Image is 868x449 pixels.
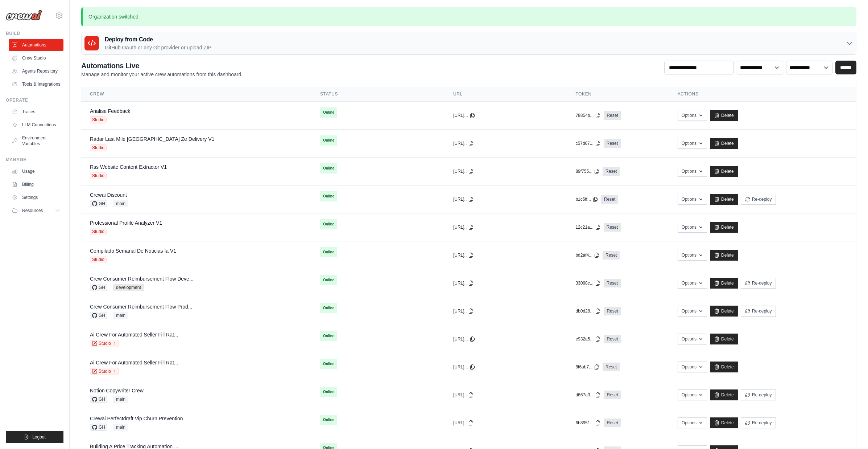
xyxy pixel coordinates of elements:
[710,306,738,317] a: Delete
[6,10,42,21] img: Logo
[90,248,176,254] a: Compilado Semanal De Noticias Ia V1
[9,65,63,77] a: Agents Repository
[710,194,738,205] a: Delete
[90,388,144,393] a: Notion Copywriter Crew
[710,362,738,372] a: Delete
[9,39,63,51] a: Automations
[710,389,738,400] a: Delete
[90,136,214,142] a: Radar Last Mile [GEOGRAPHIC_DATA] Ze Delivery V1
[81,71,243,78] p: Manage and monitor your active crew automations from this dashboard.
[575,364,600,370] button: 8f6ab7...
[320,247,337,257] span: Online
[22,208,43,213] span: Resources
[81,87,311,102] th: Crew
[320,107,337,118] span: Online
[6,431,63,443] button: Logout
[678,194,707,205] button: Options
[575,196,598,202] button: b1c6ff...
[90,312,107,319] span: GH
[320,135,337,146] span: Online
[678,278,707,289] button: Options
[575,113,601,118] button: 78854b...
[575,392,601,398] button: d667a3...
[90,304,192,310] a: Crew Consumer Reimbursement Flow Prod...
[90,284,107,291] span: GH
[604,307,621,315] a: Reset
[575,280,600,286] button: 33098c...
[9,205,63,216] button: Resources
[90,340,119,347] a: Studio
[320,415,337,425] span: Online
[9,119,63,131] a: LLM Connections
[678,417,707,428] button: Options
[678,166,707,177] button: Options
[710,138,738,149] a: Delete
[90,144,107,151] span: Studio
[575,140,600,146] button: c57d67...
[32,434,46,440] span: Logout
[90,416,183,421] a: Crewai Perfectdraft Vip Churn Prevention
[9,132,63,150] a: Environment Variables
[678,389,707,400] button: Options
[678,306,707,317] button: Options
[90,256,107,263] span: Studio
[9,78,63,90] a: Tools & Integrations
[710,222,738,233] a: Delete
[320,219,337,229] span: Online
[710,278,738,289] a: Delete
[90,332,178,338] a: Ai Crew For Automated Seller Fill Rat...
[604,335,621,343] a: Reset
[113,200,128,207] span: main
[604,419,621,427] a: Reset
[710,166,738,177] a: Delete
[575,252,600,258] button: bd2af4...
[6,30,63,36] div: Build
[603,363,620,371] a: Reset
[320,303,337,313] span: Online
[320,275,337,285] span: Online
[113,396,128,403] span: main
[575,336,601,342] button: e932a5...
[741,278,776,289] button: Re-deploy
[90,396,107,403] span: GH
[601,195,618,204] a: Reset
[81,7,856,26] p: Organization switched
[710,417,738,428] a: Delete
[9,192,63,203] a: Settings
[445,87,567,102] th: URL
[311,87,445,102] th: Status
[90,424,107,431] span: GH
[567,87,669,102] th: Token
[105,35,211,44] h3: Deploy from Code
[9,179,63,190] a: Billing
[90,200,107,207] span: GH
[575,420,601,426] button: 6b8951...
[81,61,243,71] h2: Automations Live
[678,222,707,233] button: Options
[9,106,63,118] a: Traces
[90,172,107,179] span: Studio
[320,191,337,201] span: Online
[575,308,601,314] button: db0d28...
[604,223,621,232] a: Reset
[90,228,107,235] span: Studio
[105,44,211,51] p: GitHub OAuth or any Git provider or upload ZIP
[710,110,738,121] a: Delete
[603,251,620,260] a: Reset
[320,331,337,341] span: Online
[9,52,63,64] a: Crew Studio
[90,360,178,366] a: Ai Crew For Automated Seller Fill Rat...
[9,166,63,177] a: Usage
[90,276,194,282] a: Crew Consumer Reimbursement Flow Deve...
[90,368,119,375] a: Studio
[741,194,776,205] button: Re-deploy
[710,334,738,344] a: Delete
[604,279,621,287] a: Reset
[113,312,128,319] span: main
[90,164,167,170] a: Rss Website Content Extractor V1
[603,167,620,176] a: Reset
[678,250,707,261] button: Options
[741,306,776,317] button: Re-deploy
[741,389,776,400] button: Re-deploy
[678,362,707,372] button: Options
